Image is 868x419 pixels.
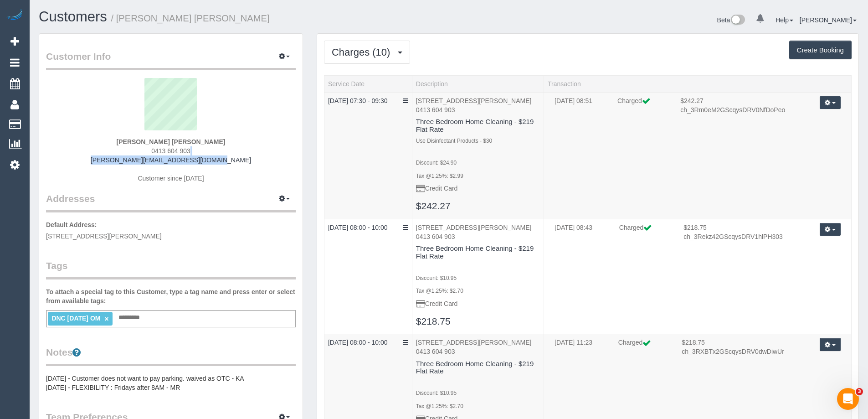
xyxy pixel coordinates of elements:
[117,138,226,145] strong: [PERSON_NAME] [PERSON_NAME]
[416,96,540,114] p: [STREET_ADDRESS][PERSON_NAME] 0413 604 903
[730,15,745,26] img: New interface
[611,96,673,124] td: Charge Label
[548,223,612,250] td: Charged Date
[611,338,675,365] td: Charge Label
[46,50,296,70] legend: Customer Info
[111,13,270,23] small: / [PERSON_NAME] [PERSON_NAME]
[5,9,24,22] img: Automaid Logo
[544,219,852,334] td: Transaction
[104,315,108,323] a: ×
[612,223,677,250] td: Charge Label
[151,147,190,155] span: 0413 604 903
[416,160,457,166] small: Discount: $24.90
[416,299,540,308] p: Credit Card
[416,173,463,179] small: Tax @1.25%: $2.99
[324,75,412,92] th: Service Date
[856,388,863,395] span: 3
[328,339,387,346] a: [DATE] 08:00 - 10:00
[46,259,296,279] legend: Tags
[46,287,296,305] label: To attach a special tag to this Customer, type a tag name and press enter or select from availabl...
[412,92,544,219] td: Description
[324,41,410,64] button: Charges (10)
[800,16,857,24] a: [PERSON_NAME]
[416,316,451,326] a: $218.75
[324,92,412,219] td: Service Date
[332,47,395,58] span: Charges (10)
[416,201,451,211] a: $242.27
[138,175,204,182] span: Customer since [DATE]
[776,16,793,24] a: Help
[416,338,540,356] p: [STREET_ADDRESS][PERSON_NAME] 0413 604 903
[324,219,412,334] td: Service Date
[46,374,296,392] pre: [DATE] - Customer does not want to pay parking. waived as OTC - KA [DATE] - FLEXIBILITY : Fridays...
[673,96,805,124] td: Charge Amount, Transaction Id
[416,275,457,281] small: Discount: $10.95
[789,41,852,60] button: Create Booking
[416,184,540,193] p: Credit Card
[416,118,540,133] h4: Three Bedroom Home Cleaning - $219 Flat Rate
[416,288,463,294] small: Tax @1.25%: $2.70
[46,220,97,229] label: Default Address:
[39,9,107,25] a: Customers
[544,92,852,219] td: Transaction
[46,346,296,366] legend: Notes
[416,245,540,260] h4: Three Bedroom Home Cleaning - $219 Flat Rate
[416,403,463,409] small: Tax @1.25%: $2.70
[416,223,540,241] p: [STREET_ADDRESS][PERSON_NAME] 0413 604 903
[416,360,540,375] h4: Three Bedroom Home Cleaning - $219 Flat Rate
[416,137,540,145] div: Use Disinfectant Products - $30
[837,388,859,410] iframe: Intercom live chat
[544,75,852,92] th: Transaction
[328,97,387,104] a: [DATE] 07:30 - 09:30
[46,233,162,240] span: [STREET_ADDRESS][PERSON_NAME]
[51,315,100,322] span: DNC [DATE] OM
[412,75,544,92] th: Description
[548,338,611,365] td: Charged Date
[717,16,745,24] a: Beta
[675,338,805,365] td: Charge Amount, Transaction Id
[91,156,251,164] a: [PERSON_NAME][EMAIL_ADDRESS][DOMAIN_NAME]
[677,223,804,250] td: Charge Amount, Transaction Id
[412,219,544,334] td: Description
[328,224,387,231] a: [DATE] 08:00 - 10:00
[548,96,611,124] td: Charged Date
[416,390,457,396] small: Discount: $10.95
